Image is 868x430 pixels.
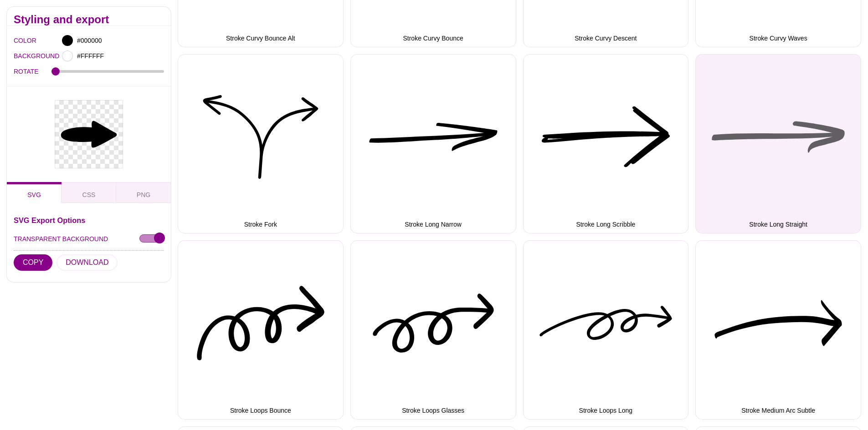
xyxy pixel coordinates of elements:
span: PNG [137,191,150,198]
button: CSS [62,182,116,203]
button: Stroke Long Scribble [523,54,689,233]
button: PNG [116,182,171,203]
button: Stroke Medium Arc Subtle [695,240,861,420]
button: Stroke Loops Bounce [178,240,344,420]
label: BACKGROUND [14,50,25,62]
h2: Styling and export [14,16,164,23]
button: Stroke Long Straight [695,54,861,233]
button: Stroke Loops Glasses [350,240,516,420]
label: ROTATE [14,66,51,77]
label: COLOR [14,35,25,46]
button: Stroke Fork [178,54,344,233]
button: COPY [14,254,52,271]
button: Stroke Loops Long [523,240,689,420]
button: Stroke Long Narrow [350,54,516,233]
h3: SVG Export Options [14,217,164,224]
button: DOWNLOAD [56,254,118,271]
span: CSS [82,191,96,198]
label: TRANSPARENT BACKGROUND [14,233,108,245]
